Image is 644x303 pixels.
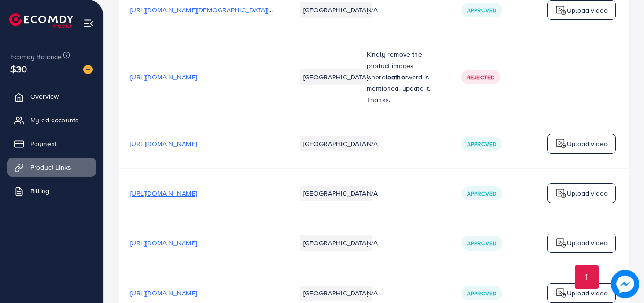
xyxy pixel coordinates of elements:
[130,238,197,248] span: [URL][DOMAIN_NAME]
[130,189,197,198] span: [URL][DOMAIN_NAME]
[367,49,439,94] p: Kindly remove the product images where word is mentioned. update it.
[386,72,407,82] strong: leather
[300,186,372,201] li: [GEOGRAPHIC_DATA]
[300,286,372,301] li: [GEOGRAPHIC_DATA]
[130,139,197,148] span: [URL][DOMAIN_NAME]
[467,190,496,198] span: Approved
[467,289,496,297] span: Approved
[10,52,62,61] span: Ecomdy Balance
[367,5,378,15] span: N/A
[556,138,567,149] img: logo
[30,92,59,101] span: Overview
[367,288,378,298] span: N/A
[567,237,608,249] p: Upload video
[83,65,93,74] img: image
[467,239,496,247] span: Approved
[556,287,567,299] img: logo
[611,270,639,298] img: image
[556,5,567,16] img: logo
[567,138,608,149] p: Upload video
[83,18,94,29] img: menu
[300,69,372,85] li: [GEOGRAPHIC_DATA]
[7,134,96,153] a: Payment
[7,111,96,130] a: My ad accounts
[30,139,57,148] span: Payment
[367,139,378,148] span: N/A
[7,182,96,200] a: Billing
[467,140,496,148] span: Approved
[567,188,608,199] p: Upload video
[130,288,197,298] span: [URL][DOMAIN_NAME]
[30,186,49,196] span: Billing
[30,163,71,172] span: Product Links
[567,5,608,16] p: Upload video
[367,189,378,198] span: N/A
[9,60,29,78] span: $30
[7,87,96,106] a: Overview
[556,237,567,249] img: logo
[300,136,372,151] li: [GEOGRAPHIC_DATA]
[567,287,608,299] p: Upload video
[9,13,73,28] img: logo
[300,235,372,251] li: [GEOGRAPHIC_DATA]
[367,238,378,248] span: N/A
[300,2,372,17] li: [GEOGRAPHIC_DATA]
[130,72,197,82] span: [URL][DOMAIN_NAME]
[30,115,79,125] span: My ad accounts
[367,94,439,105] p: Thanks.
[467,6,496,14] span: Approved
[467,73,494,81] span: Rejected
[556,188,567,199] img: logo
[7,158,96,177] a: Product Links
[130,5,337,15] span: [URL][DOMAIN_NAME][DEMOGRAPHIC_DATA][DEMOGRAPHIC_DATA]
